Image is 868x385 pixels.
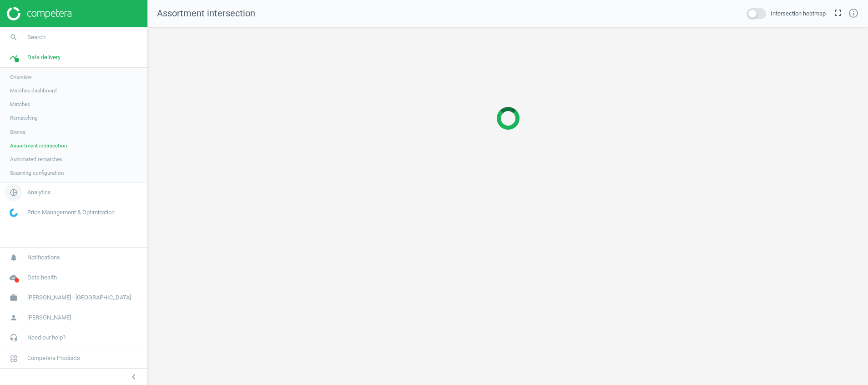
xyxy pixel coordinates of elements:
[27,53,61,61] span: Data delivery
[848,8,859,20] a: info_outline
[27,33,45,41] span: Search
[27,208,115,217] span: Price Management & Optimization
[157,8,255,19] span: Assortment intersection
[10,87,57,94] span: Matches dashboard
[5,184,22,201] i: pie_chart_outlined
[5,249,22,266] i: notifications
[848,8,859,19] i: info_outline
[5,289,22,306] i: work
[5,329,22,346] i: headset_mic
[27,188,51,197] span: Analytics
[27,294,131,302] span: [PERSON_NAME] - [GEOGRAPHIC_DATA]
[10,101,30,108] span: Matches
[5,269,22,286] i: cloud_done
[10,156,62,163] span: Automated rematches
[771,10,826,18] span: Intersection heatmap
[10,208,18,217] img: wGWNvw8QSZomAAAAABJRU5ErkJggg==
[27,274,57,282] span: Data health
[128,371,139,382] i: chevron_left
[5,29,22,46] i: search
[10,128,25,136] span: Stores
[27,253,60,262] span: Notifications
[122,371,145,383] button: chevron_left
[27,334,66,342] span: Need our help?
[833,7,843,18] i: fullscreen
[10,114,38,122] span: Rematching
[10,142,67,149] span: Assortment intersection
[10,169,64,177] span: Scanning configuration
[7,7,71,20] img: ajHJNr6hYgQAAAAASUVORK5CYII=
[5,309,22,326] i: person
[27,314,71,322] span: [PERSON_NAME]
[27,354,80,362] span: Competera Products
[10,73,32,81] span: Overview
[5,49,22,66] i: timeline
